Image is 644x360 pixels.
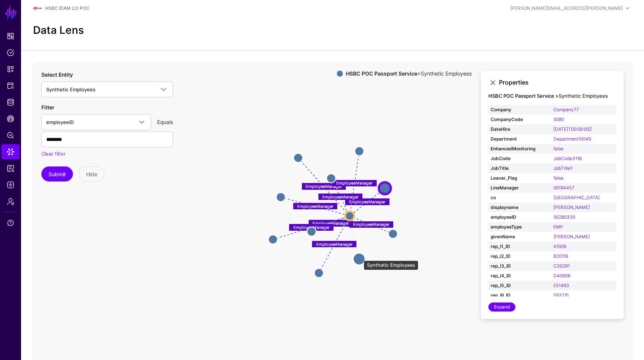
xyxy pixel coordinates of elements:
[2,177,20,192] a: Logs
[2,194,20,209] a: Admin
[553,214,575,220] a: 00280330
[2,78,20,93] a: Protected Systems
[2,62,20,77] a: Snippets
[7,148,14,156] span: Data Lens
[7,198,14,205] span: Admin
[33,24,84,37] h2: Data Lens
[41,71,73,79] label: Select Entity
[553,136,591,142] a: Department10049
[154,118,176,126] div: Equals
[7,219,14,227] span: Support
[346,70,417,77] strong: HSBC POC Passport Service
[491,214,547,221] strong: employeeID
[7,132,14,139] span: Policy Lens
[491,116,547,123] strong: CompanyCode
[2,161,20,176] a: Reports
[491,185,547,191] strong: LineManager
[510,5,623,12] div: [PERSON_NAME][EMAIL_ADDRESS][PERSON_NAME]
[553,165,572,171] a: JobTitle1
[553,156,582,161] a: JobCode3118
[7,181,14,189] span: Logs
[297,203,333,209] text: EmployeeManager
[553,185,574,191] a: 00194457
[553,292,569,298] a: F63715
[7,32,14,40] span: Dashboard
[41,166,73,182] button: Submit
[306,184,342,189] text: EmployeeManager
[46,119,74,125] span: employeeID
[2,144,20,159] a: Data Lens
[491,253,547,260] strong: rep_l2_ID
[491,292,547,299] strong: rep_l6_ID
[344,71,473,77] div: > Synthetic Employees
[553,263,570,269] a: C30291
[349,199,385,204] text: EmployeeManager
[553,234,590,239] a: [PERSON_NAME]
[491,126,547,133] strong: DateHire
[2,29,20,44] a: Dashboard
[491,263,547,269] strong: rep_l3_ID
[7,49,14,56] span: Policies
[7,115,14,123] span: CAEP Hub
[491,243,547,250] strong: rep_l1_ID
[5,5,17,21] a: SGNL
[2,95,20,110] a: Identity Data Fabric
[491,165,547,172] strong: JobTitle
[491,204,547,211] strong: displayname
[7,65,14,73] span: Snippets
[553,195,600,200] a: [GEOGRAPHIC_DATA]
[491,233,547,240] strong: givenName
[312,221,349,226] text: EmployeeManager
[364,260,418,270] div: Synthetic Employees
[41,151,66,157] a: Clear filter
[491,136,547,142] strong: Department
[7,98,14,106] span: Identity Data Fabric
[491,224,547,230] strong: employeeType
[553,175,564,181] a: false
[491,145,547,152] strong: EnhancedMonitoring
[2,128,20,143] a: Policy Lens
[499,79,616,86] h3: Properties
[45,5,89,11] a: HSBC IDAM 2.0 POC
[2,111,20,126] a: CAEP Hub
[491,155,547,162] strong: JobCode
[491,175,547,182] strong: Leaver_Flag
[353,222,389,227] text: EmployeeManager
[33,4,42,13] img: svg+xml;base64,PD94bWwgdmVyc2lvbj0iMS4wIiBlbmNvZGluZz0idXRmLTgiPz4NCjwhLS0gR2VuZXJhdG9yOiBBZG9iZS...
[491,282,547,289] strong: rep_l5_ID
[553,204,590,210] a: [PERSON_NAME]
[553,224,563,230] a: EMP
[2,45,20,60] a: Policies
[553,116,564,122] a: 0080
[488,93,559,99] strong: HSBC POC Passport Service >
[79,166,105,182] button: Hide
[488,303,515,312] a: Expand
[491,106,547,113] strong: Company
[7,82,14,89] span: Protected Systems
[491,194,547,201] strong: co
[553,146,564,151] a: false
[491,272,547,279] strong: rep_l4_ID
[41,103,54,111] label: Filter
[322,194,359,199] text: EmployeeManager
[7,165,14,172] span: Reports
[553,244,566,249] a: A1009
[336,180,373,186] text: EmployeeManager
[316,241,353,247] text: EmployeeManager
[553,126,592,132] a: [DATE]T00:00:00Z
[553,253,568,259] a: B20116
[293,224,330,230] text: EmployeeManager
[488,93,616,99] h4: Synthetic Employees
[46,86,95,92] span: Synthetic Employees
[553,283,569,288] a: E51493
[553,107,579,112] a: Company77
[553,273,570,278] a: D40908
